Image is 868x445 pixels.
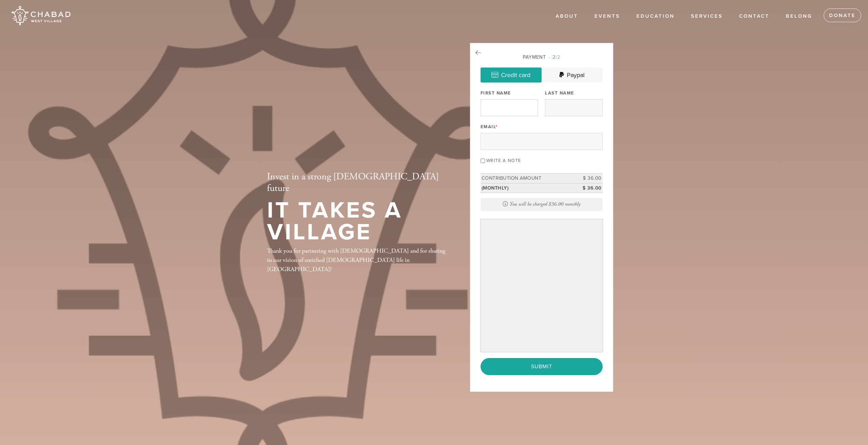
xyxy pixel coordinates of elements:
[486,158,521,163] label: Write a note
[572,183,603,193] td: $ 36.00
[267,246,448,274] div: Thank you for partnering with [DEMOGRAPHIC_DATA] and for sharing in our vision of enriched [DEMOG...
[824,9,861,22] a: Donate
[542,68,603,83] a: Paypal
[548,54,560,60] span: /2
[481,124,498,130] label: Email
[481,173,572,183] td: Contribution Amount
[267,199,448,243] h1: It Takes a Village
[550,10,583,23] a: About
[481,68,542,83] a: Credit card
[481,54,603,61] div: Payment
[481,198,603,211] div: You will be charged $36.00 monthly
[496,124,498,130] span: This field is required.
[631,10,680,23] a: EDUCATION
[545,90,574,96] label: Last Name
[482,221,601,351] iframe: Secure payment input frame
[481,90,511,96] label: First Name
[734,10,775,23] a: Contact
[686,10,728,23] a: Services
[481,183,572,193] td: (monthly)
[10,3,71,28] img: Chabad%20West%20Village.png
[553,54,556,60] span: 2
[589,10,625,23] a: Events
[481,358,603,375] input: Submit
[267,171,448,194] h2: Invest in a strong [DEMOGRAPHIC_DATA] future
[572,173,603,183] td: $ 36.00
[781,10,818,23] a: Belong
